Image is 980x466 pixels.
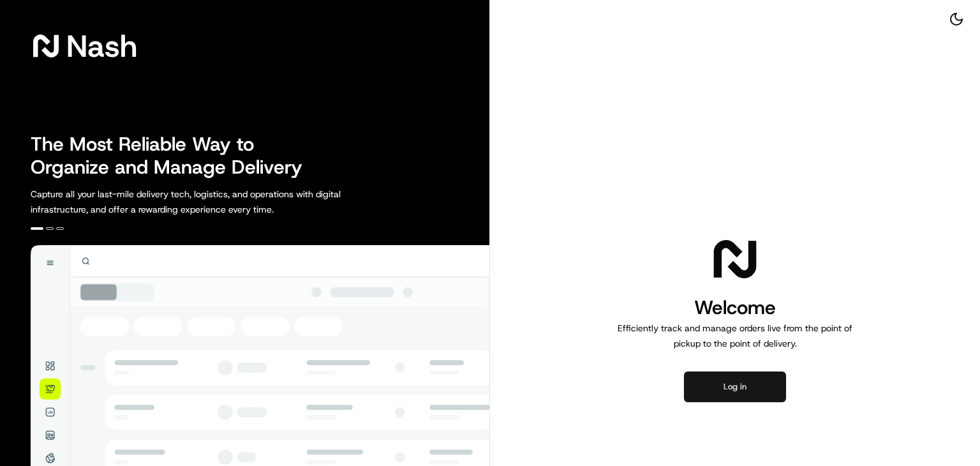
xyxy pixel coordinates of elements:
[31,186,398,217] p: Capture all your last-mile delivery tech, logistics, and operations with digital infrastructure, ...
[66,33,137,59] span: Nash
[612,320,857,351] p: Efficiently track and manage orders live from the point of pickup to the point of delivery.
[684,372,786,402] button: Log in
[31,133,316,179] h2: The Most Reliable Way to Organize and Manage Delivery
[612,295,857,320] h1: Welcome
